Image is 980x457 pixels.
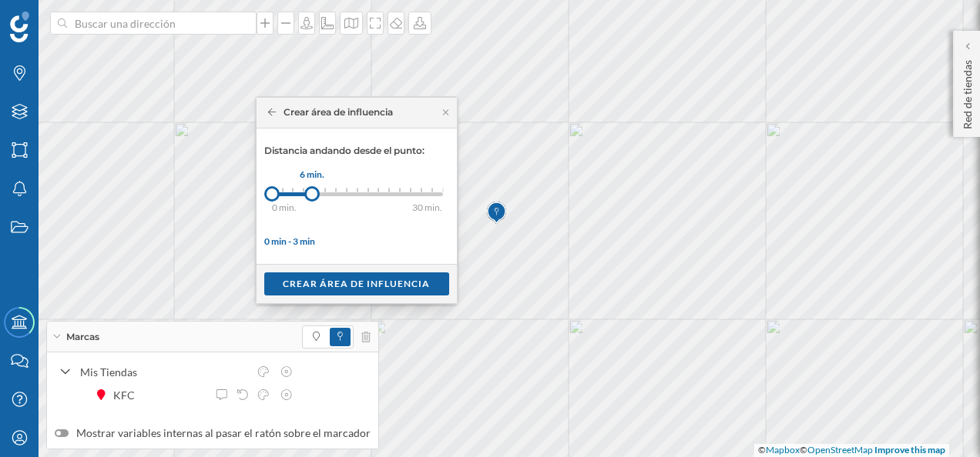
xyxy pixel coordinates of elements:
[272,200,310,215] div: 0 min.
[268,105,394,119] div: Crear área de influencia
[487,198,506,228] img: Marker
[10,12,29,42] img: Geoblink Logo
[960,54,975,129] p: Red de tiendas
[766,444,800,455] a: Mapbox
[264,144,449,158] p: Distancia andando desde el punto:
[264,235,449,249] div: 0 min - 3 min
[412,200,474,215] div: 30 min.
[66,330,99,344] span: Marcas
[31,11,86,25] span: Soporte
[874,444,945,455] a: Improve this map
[293,167,331,182] div: 6 min.
[754,444,949,457] div: © ©
[80,364,248,380] div: Mis Tiendas
[807,444,873,455] a: OpenStreetMap
[113,387,143,403] div: KFC
[55,425,371,441] label: Mostrar variables internas al pasar el ratón sobre el marcador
